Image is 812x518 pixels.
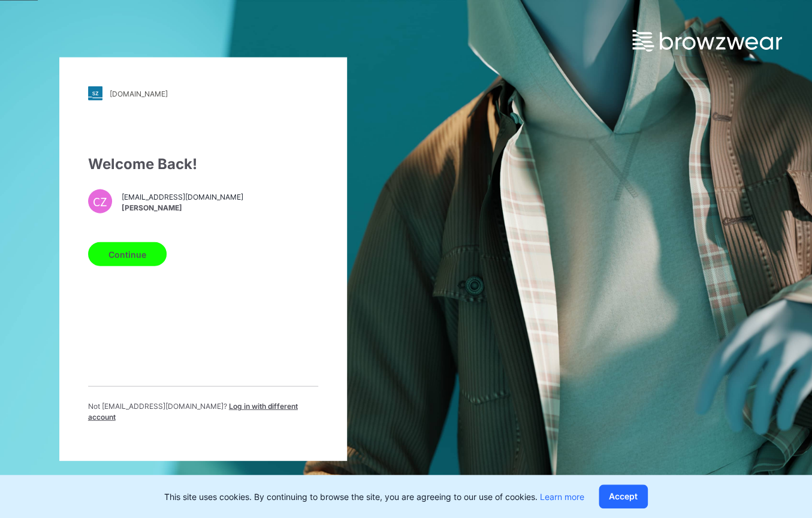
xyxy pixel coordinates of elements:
[110,89,168,98] div: [DOMAIN_NAME]
[88,86,318,101] a: [DOMAIN_NAME]
[88,189,112,213] div: CZ
[122,191,243,202] span: [EMAIL_ADDRESS][DOMAIN_NAME]
[122,202,243,213] span: [PERSON_NAME]
[632,30,782,52] img: browzwear-logo.e42bd6dac1945053ebaf764b6aa21510.svg
[88,242,167,266] button: Continue
[164,490,584,503] p: This site uses cookies. By continuing to browse the site, you are agreeing to our use of cookies.
[88,86,102,101] img: stylezone-logo.562084cfcfab977791bfbf7441f1a819.svg
[540,492,584,502] a: Learn more
[88,153,318,175] div: Welcome Back!
[88,401,318,423] p: Not [EMAIL_ADDRESS][DOMAIN_NAME] ?
[599,484,648,508] button: Accept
